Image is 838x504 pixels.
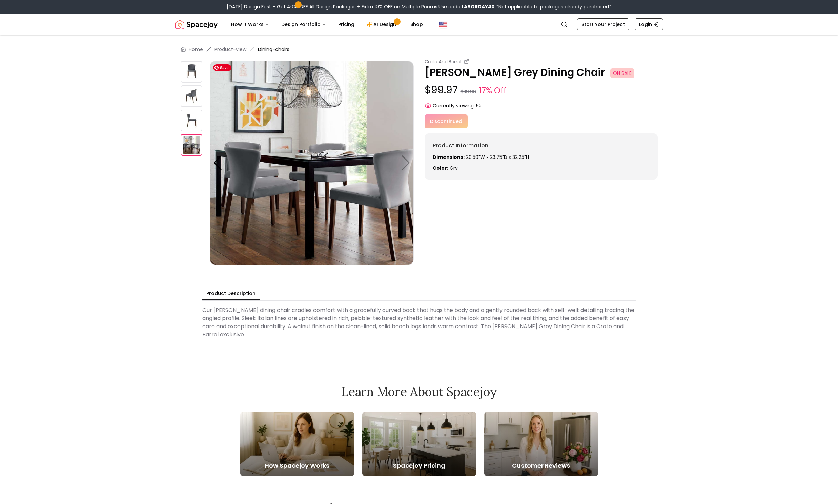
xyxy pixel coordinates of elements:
a: Spacejoy [175,18,218,31]
span: Save [213,64,231,71]
a: AI Design [361,18,404,31]
a: Start Your Project [577,18,629,30]
h5: How Spacejoy Works [240,461,354,470]
small: Crate And Barrel [425,58,461,65]
small: 17% Off [479,85,507,97]
span: Dining-chairs [258,46,289,53]
span: ON SALE [610,68,634,78]
a: Login [635,18,663,30]
img: Spacejoy Logo [175,18,218,31]
img: https://storage.googleapis.com/spacejoy-main/assets/5f84712d07a6b0001c410872/product_0_o1pphh2g41j8 [181,61,202,83]
a: Pricing [333,18,360,31]
a: Spacejoy Pricing [362,412,476,476]
a: Shop [405,18,428,31]
img: https://storage.googleapis.com/spacejoy-main/assets/5f84712d07a6b0001c410872/product_3_bcj3dfpc74je [210,61,414,265]
h5: Spacejoy Pricing [362,461,476,470]
img: https://storage.googleapis.com/spacejoy-main/assets/5f84712d07a6b0001c410872/product_1_fcjb578e3i5f [181,85,202,107]
a: Home [189,46,203,53]
div: Our [PERSON_NAME] dining chair cradles comfort with a gracefully curved back that hugs the body a... [202,303,636,341]
h2: Learn More About Spacejoy [240,385,598,398]
button: Design Portfolio [276,18,331,31]
small: $119.96 [461,88,476,95]
nav: Main [226,18,428,31]
p: $99.97 [425,84,658,97]
span: Currently viewing: [433,102,475,109]
p: [PERSON_NAME] Grey Dining Chair [425,66,658,79]
b: LABORDAY40 [462,3,495,10]
span: gry [450,165,458,171]
button: Product Description [202,287,260,300]
h6: Product Information [433,142,650,150]
span: *Not applicable to packages already purchased* [495,3,611,10]
a: How Spacejoy Works [240,412,354,476]
nav: breadcrumb [181,46,658,53]
a: Customer Reviews [484,412,598,476]
div: [DATE] Design Fest – Get 40% OFF All Design Packages + Extra 10% OFF on Multiple Rooms. [227,3,611,10]
strong: Dimensions: [433,154,465,161]
span: Use code: [438,3,495,10]
img: https://storage.googleapis.com/spacejoy-main/assets/5f84712d07a6b0001c410872/product_2_beihb6j79og5 [181,110,202,131]
nav: Global [175,14,663,35]
strong: Color: [433,165,448,171]
img: https://storage.googleapis.com/spacejoy-main/assets/5f84712d07a6b0001c410872/product_3_bcj3dfpc74je [181,134,202,156]
p: 20.50"W x 23.75"D x 32.25"H [433,154,650,161]
img: United States [439,20,447,28]
button: How It Works [226,18,274,31]
a: Product-view [214,46,246,53]
h5: Customer Reviews [484,461,598,470]
span: 52 [476,102,482,109]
